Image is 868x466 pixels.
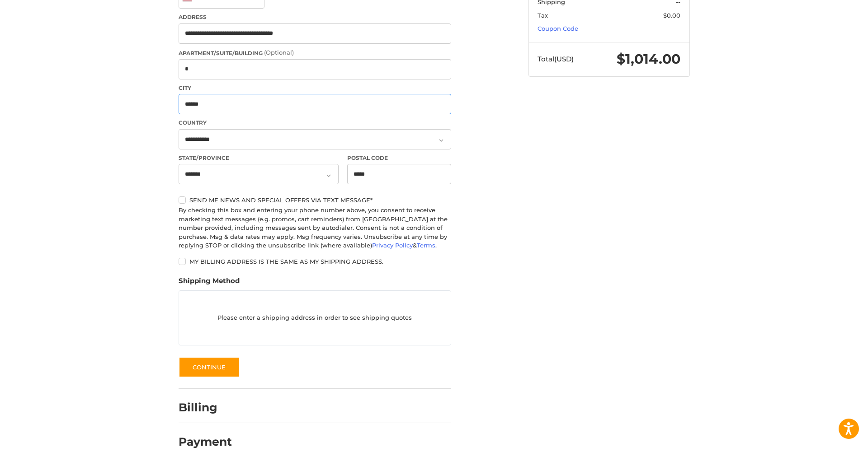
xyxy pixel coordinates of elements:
[617,51,680,67] span: $1,014.00
[179,258,451,265] label: My billing address is the same as my shipping address.
[179,154,339,162] label: State/Province
[179,276,240,290] legend: Shipping Method
[179,119,451,127] label: Country
[179,435,232,449] h2: Payment
[179,401,231,415] h2: Billing
[372,242,413,249] a: Privacy Policy
[538,25,578,32] a: Coupon Code
[179,357,240,377] button: Continue
[179,196,451,204] label: Send me news and special offers via text message*
[417,242,435,249] a: Terms
[663,12,680,19] span: $0.00
[179,13,451,21] label: Address
[179,84,451,92] label: City
[179,206,451,250] div: By checking this box and entering your phone number above, you consent to receive marketing text ...
[538,12,548,19] span: Tax
[179,309,451,327] p: Please enter a shipping address in order to see shipping quotes
[538,55,574,63] span: Total (USD)
[264,49,294,56] small: (Optional)
[347,154,451,162] label: Postal Code
[179,48,451,57] label: Apartment/Suite/Building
